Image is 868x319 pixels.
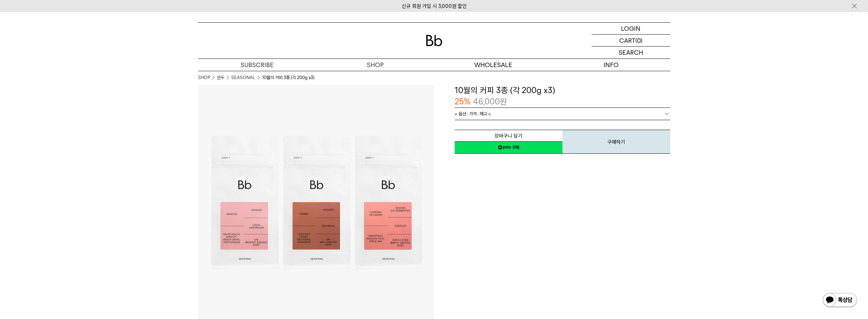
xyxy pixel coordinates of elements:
[402,3,467,9] a: 신규 회원 가입 시 3,000원 할인
[552,59,670,71] p: INFO
[262,74,314,81] li: 10월의 커피 3종 (각 200g x3)
[562,130,670,154] button: 구매하기
[426,35,442,46] img: 로고
[198,74,210,81] a: SHOP
[621,23,640,34] p: LOGIN
[500,97,507,106] span: 원
[592,35,670,47] a: CART (0)
[455,130,562,142] button: 장바구니 담기
[619,35,635,46] p: CART
[231,74,255,81] a: SEASONAL
[434,59,552,71] p: WHOLESALE
[455,141,562,154] a: 새창
[619,47,643,59] p: SEARCH
[473,96,507,107] p: 46,000
[198,59,316,71] a: SUBSCRIBE
[217,74,224,81] a: 원두
[822,292,858,309] img: 카카오톡 채널 1:1 채팅 버튼
[592,23,670,35] a: LOGIN
[455,108,491,120] span: = 옵션 : 가격 : 재고 =
[316,59,434,71] a: SHOP
[455,85,670,96] h3: 10월의 커피 3종 (각 200g x3)
[635,35,643,46] p: (0)
[455,96,470,107] p: 25%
